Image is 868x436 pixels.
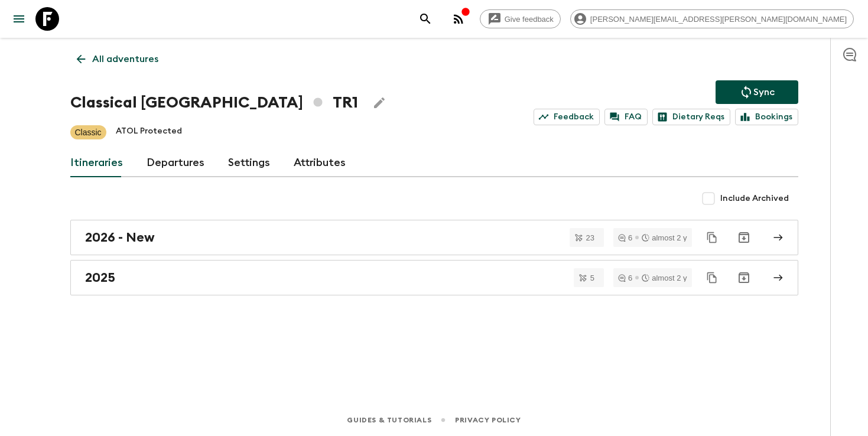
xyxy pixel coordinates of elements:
[70,149,123,177] a: Itineraries
[732,266,756,289] button: Archive
[75,126,102,138] p: Classic
[618,234,632,242] div: 6
[642,234,687,242] div: almost 2 y
[147,149,204,177] a: Departures
[732,226,756,249] button: Archive
[652,109,730,125] a: Dietary Reqs
[70,47,165,71] a: All adventures
[735,109,798,125] a: Bookings
[753,85,775,99] p: Sync
[294,149,346,177] a: Attributes
[7,7,31,31] button: menu
[70,260,798,295] a: 2025
[579,234,602,242] span: 23
[70,220,798,255] a: 2026 - New
[85,230,155,245] h2: 2026 - New
[368,91,391,115] button: Edit Adventure Title
[92,52,158,66] p: All adventures
[584,15,853,24] span: [PERSON_NAME][EMAIL_ADDRESS][PERSON_NAME][DOMAIN_NAME]
[498,15,560,24] span: Give feedback
[701,227,723,248] button: Duplicate
[570,9,854,28] div: [PERSON_NAME][EMAIL_ADDRESS][PERSON_NAME][DOMAIN_NAME]
[414,7,437,31] button: search adventures
[701,267,723,288] button: Duplicate
[85,270,115,285] h2: 2025
[455,414,521,427] a: Privacy Policy
[604,109,648,125] a: FAQ
[642,274,687,282] div: almost 2 y
[618,274,632,282] div: 6
[534,109,600,125] a: Feedback
[480,9,561,28] a: Give feedback
[70,91,358,115] h1: Classical [GEOGRAPHIC_DATA] TR1
[347,414,431,427] a: Guides & Tutorials
[228,149,270,177] a: Settings
[716,80,798,104] button: Sync adventure departures to the booking engine
[720,193,789,204] span: Include Archived
[116,125,182,139] p: ATOL Protected
[583,274,602,282] span: 5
